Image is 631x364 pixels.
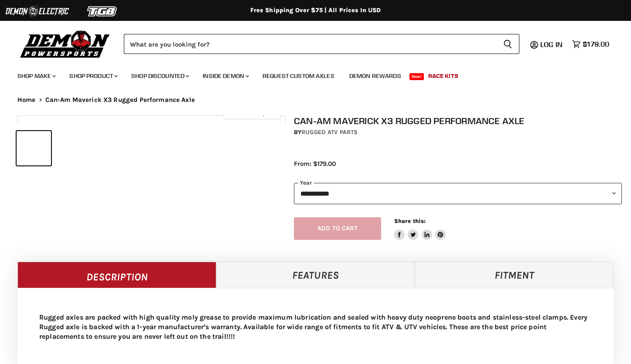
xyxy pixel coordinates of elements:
a: Home [17,96,36,104]
select: year [294,183,622,204]
button: IMAGE thumbnail [17,131,51,165]
form: Product [124,34,519,54]
a: Demon Rewards [343,67,408,85]
span: Share this: [394,218,426,224]
img: Demon Powersports [17,28,113,59]
span: From: $179.00 [294,160,336,168]
span: New! [409,73,424,80]
a: Request Custom Axles [256,67,341,85]
a: Shop Discounted [125,67,194,85]
input: Search [124,34,496,54]
a: Shop Product [63,67,123,85]
span: Log in [540,40,563,49]
a: $179.00 [568,38,614,51]
span: Click to expand [228,110,276,116]
a: Rugged ATV Parts [301,128,358,136]
span: $179.00 [583,40,609,48]
h1: Can-Am Maverick X3 Rugged Performance Axle [294,115,622,126]
a: Features [216,262,415,288]
img: Demon Electric Logo 2 [4,3,70,20]
a: Inside Demon [196,67,254,85]
a: Shop Make [11,67,61,85]
span: Can-Am Maverick X3 Rugged Performance Axle [45,96,195,104]
a: Race Kits [422,67,465,85]
a: Description [17,262,216,288]
a: Fitment [415,262,614,288]
div: by [294,128,622,137]
aside: Share this: [394,217,446,240]
p: Rugged axles are packed with high quality moly grease to provide maximum lubrication and sealed w... [39,313,592,341]
img: TGB Logo 2 [70,3,135,20]
a: Log in [536,40,568,48]
button: Search [496,34,519,54]
ul: Main menu [11,64,607,85]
